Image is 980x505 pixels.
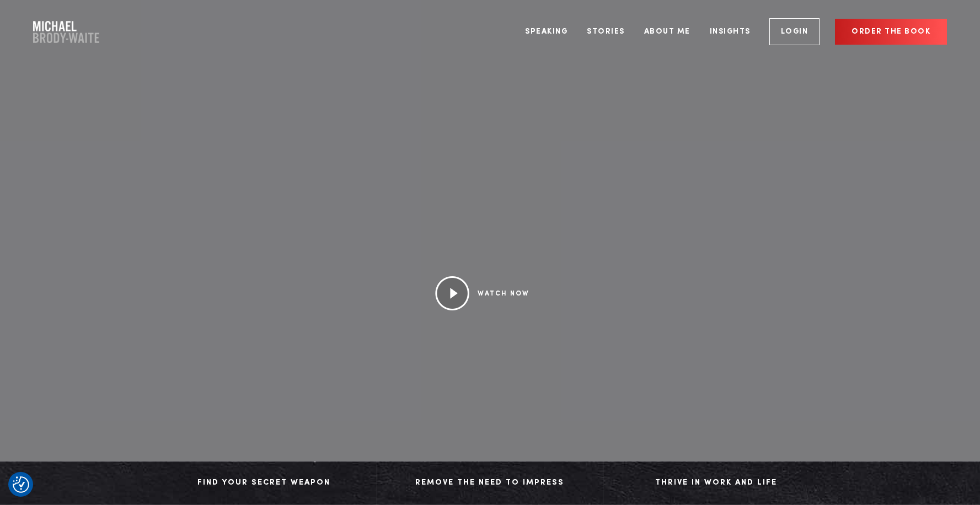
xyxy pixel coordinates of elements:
[13,476,29,493] button: Consent Preferences
[835,19,947,45] a: Order the book
[701,11,759,52] a: Insights
[579,11,633,52] a: Stories
[636,11,699,52] a: About Me
[478,291,529,297] a: WATCH NOW
[33,21,99,43] a: Company Logo Company Logo
[517,11,576,52] a: Speaking
[769,18,820,45] a: Login
[162,475,366,491] div: Find Your Secret Weapon
[13,476,29,493] img: Revisit consent button
[388,475,592,491] div: Remove The Need to Impress
[614,475,818,491] div: Thrive in Work and Life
